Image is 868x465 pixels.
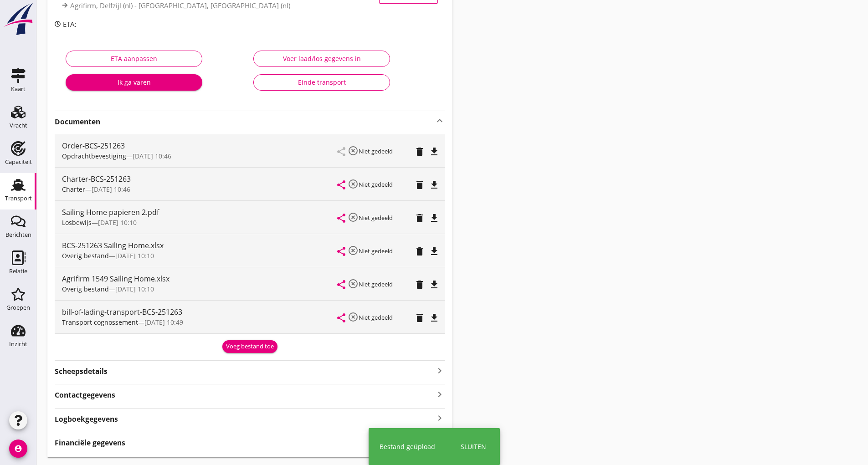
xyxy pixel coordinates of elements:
i: keyboard_arrow_right [434,364,445,377]
small: Niet gedeeld [359,280,393,288]
i: highlight_off [348,278,359,289]
span: Overig bestand [62,251,109,260]
i: delete [414,279,425,290]
i: file_download [429,179,440,190]
span: [DATE] 10:46 [133,152,171,160]
span: [DATE] 10:10 [115,285,154,293]
div: Ik ga varen [73,77,195,87]
i: keyboard_arrow_right [434,388,445,400]
div: Groepen [6,305,30,311]
div: BCS-251263 Sailing Home.xlsx [62,240,338,251]
i: file_download [429,279,440,290]
span: Losbewijs [62,218,92,227]
i: share [336,246,347,257]
div: Capaciteit [5,159,32,165]
small: Niet gedeeld [359,180,393,189]
span: [DATE] 10:10 [98,218,137,227]
div: Agrifirm 1549 Sailing Home.xlsx [62,273,338,284]
div: Inzicht [9,341,27,347]
i: share [336,213,347,224]
strong: Contactgegevens [55,390,115,400]
span: ETA: [63,20,77,29]
strong: Financiële gegevens [55,438,125,448]
button: ETA aanpassen [66,51,202,67]
span: [DATE] 10:49 [144,318,183,327]
span: Transport cognossement [62,318,138,327]
i: share [336,312,347,323]
i: delete [414,246,425,257]
div: — [62,218,338,227]
i: keyboard_arrow_up [434,115,445,126]
i: file_download [429,246,440,257]
i: keyboard_arrow_right [434,412,445,424]
button: Voeg bestand toe [222,340,277,353]
i: share [336,279,347,290]
span: Agrifirm, Delfzijl (nl) - [GEOGRAPHIC_DATA], [GEOGRAPHIC_DATA] (nl) [70,1,290,10]
strong: Scheepsdetails [55,366,108,377]
i: delete [414,213,425,224]
strong: Logboekgegevens [55,414,118,424]
div: Bestand geüpload [380,442,435,451]
i: delete [414,179,425,190]
i: file_download [429,312,440,323]
i: highlight_off [348,145,359,156]
div: — [62,184,338,194]
span: [DATE] 10:10 [115,251,154,260]
small: Niet gedeeld [359,214,393,222]
div: Relatie [9,268,27,274]
span: Overig bestand [62,285,109,293]
div: — [62,284,338,294]
div: Kaart [11,86,26,92]
div: Einde transport [261,77,382,87]
i: file_download [429,146,440,157]
i: highlight_off [348,212,359,223]
div: Charter-BCS-251263 [62,174,338,184]
small: Niet gedeeld [359,247,393,255]
button: Ik ga varen [66,74,202,91]
i: delete [414,146,425,157]
button: Einde transport [253,74,390,91]
div: Vracht [10,123,27,128]
span: Charter [62,185,85,194]
img: logo-small.a267ee39.svg [2,2,35,36]
i: share [336,179,347,190]
div: — [62,317,338,327]
div: bill-of-lading-transport-BCS-251263 [62,307,338,317]
small: Niet gedeeld [359,147,393,155]
i: highlight_off [348,245,359,256]
div: — [62,251,338,261]
i: file_download [429,213,440,224]
div: Voeg bestand toe [226,342,274,351]
button: Sluiten [458,439,489,454]
div: Voer laad/los gegevens in [261,54,382,63]
i: highlight_off [348,179,359,189]
button: Voer laad/los gegevens in [253,51,390,67]
small: Niet gedeeld [359,313,393,322]
span: [DATE] 10:46 [92,185,130,194]
div: Berichten [5,232,31,238]
div: Transport [5,195,32,201]
div: Order-BCS-251263 [62,140,338,151]
span: Opdrachtbevestiging [62,152,126,160]
div: ETA aanpassen [73,54,195,63]
div: Sailing Home papieren 2.pdf [62,207,338,218]
div: Sluiten [461,442,486,451]
i: highlight_off [348,312,359,322]
strong: Documenten [55,117,434,127]
i: delete [414,312,425,323]
i: account_circle [9,439,27,458]
div: — [62,151,338,161]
